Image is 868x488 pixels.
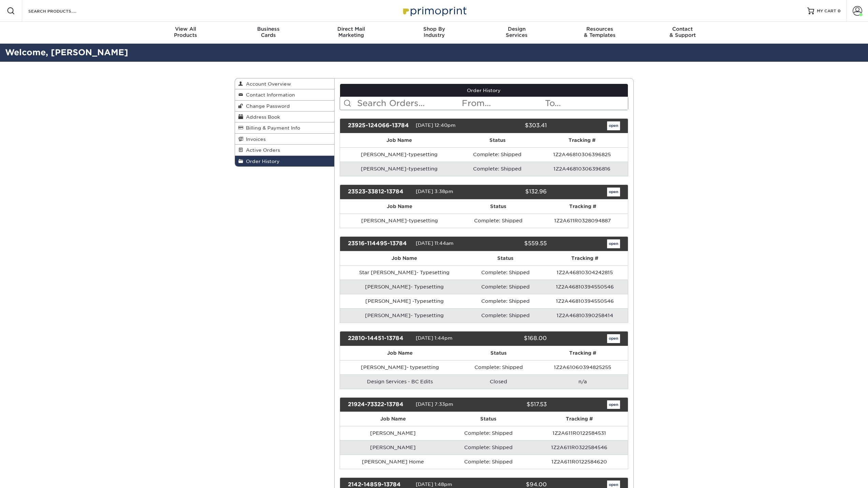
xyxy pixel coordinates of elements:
[340,147,458,162] td: [PERSON_NAME]-typesetting
[235,156,335,166] a: Order History
[310,22,393,44] a: Direct MailMarketing
[227,26,310,32] span: Business
[479,121,552,130] div: $303.41
[817,8,836,14] span: MY CART
[558,22,641,44] a: Resources& Templates
[538,199,628,213] th: Tracking #
[446,426,531,440] td: Complete: Shipped
[475,26,558,32] span: Design
[310,26,393,38] div: Marketing
[416,240,454,246] span: [DATE] 11:44am
[310,26,393,32] span: Direct Mail
[416,122,456,128] span: [DATE] 12:40pm
[469,265,542,280] td: Complete: Shipped
[243,125,300,131] span: Billing & Payment Info
[558,26,641,32] span: Resources
[416,335,453,341] span: [DATE] 1:44pm
[538,213,628,228] td: 1Z2A611R0328094887
[461,97,544,110] input: From...
[479,400,552,409] div: $517.53
[340,294,469,308] td: [PERSON_NAME] -Typesetting
[416,189,453,194] span: [DATE] 3:38pm
[340,213,459,228] td: [PERSON_NAME]-typesetting
[479,188,552,196] div: $132.96
[393,26,475,32] span: Shop By
[343,400,416,409] div: 21924-73322-13784
[340,199,459,213] th: Job Name
[460,360,538,374] td: Complete: Shipped
[446,440,531,455] td: Complete: Shipped
[235,89,335,100] a: Contact Information
[243,92,295,98] span: Contact Information
[144,26,227,38] div: Products
[446,455,531,469] td: Complete: Shipped
[459,213,537,228] td: Complete: Shipped
[479,334,552,343] div: $168.00
[340,412,446,426] th: Job Name
[416,401,453,407] span: [DATE] 7:33pm
[243,159,280,164] span: Order History
[400,3,468,18] img: Primoprint
[393,26,475,38] div: Industry
[542,265,628,280] td: 1Z2A46810304242815
[641,26,724,32] span: Contact
[641,22,724,44] a: Contact& Support
[558,26,641,38] div: & Templates
[531,440,628,455] td: 1Z2A611R0322584546
[235,101,335,112] a: Change Password
[340,346,460,360] th: Job Name
[340,280,469,294] td: [PERSON_NAME]- Typesetting
[227,22,310,44] a: BusinessCards
[536,162,628,176] td: 1Z2A46810306396816
[340,251,469,265] th: Job Name
[531,426,628,440] td: 1Z2A611R0122584531
[340,426,446,440] td: [PERSON_NAME]
[235,112,335,122] a: Address Book
[542,308,628,323] td: 1Z2A46810390258414
[243,103,290,109] span: Change Password
[460,374,538,389] td: Closed
[243,114,280,120] span: Address Book
[458,133,536,147] th: Status
[838,9,841,13] span: 0
[469,251,542,265] th: Status
[340,84,628,97] a: Order History
[469,308,542,323] td: Complete: Shipped
[243,147,280,153] span: Active Orders
[340,308,469,323] td: [PERSON_NAME]- Typesetting
[356,97,461,110] input: Search Orders...
[458,147,536,162] td: Complete: Shipped
[607,400,620,409] a: open
[607,188,620,196] a: open
[340,133,458,147] th: Job Name
[607,121,620,130] a: open
[243,136,266,142] span: Invoices
[607,239,620,248] a: open
[343,188,416,196] div: 23523-33812-13784
[607,334,620,343] a: open
[144,26,227,32] span: View All
[343,334,416,343] div: 22810-14451-13784
[243,81,291,87] span: Account Overview
[340,374,460,389] td: Design Services - BC Edits
[235,134,335,145] a: Invoices
[235,145,335,156] a: Active Orders
[538,360,628,374] td: 1Z2A61060394825255
[393,22,475,44] a: Shop ByIndustry
[469,280,542,294] td: Complete: Shipped
[542,294,628,308] td: 1Z2A46810394550546
[460,346,538,360] th: Status
[475,22,558,44] a: DesignServices
[459,199,537,213] th: Status
[340,440,446,455] td: [PERSON_NAME]
[479,239,552,248] div: $559.55
[340,360,460,374] td: [PERSON_NAME]- typesetting
[235,78,335,89] a: Account Overview
[538,374,628,389] td: n/a
[531,455,628,469] td: 1Z2A611R0122584620
[28,7,94,15] input: SEARCH PRODUCTS.....
[340,265,469,280] td: Star [PERSON_NAME]- Typesetting
[536,147,628,162] td: 1Z2A46810306396825
[544,97,628,110] input: To...
[227,26,310,38] div: Cards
